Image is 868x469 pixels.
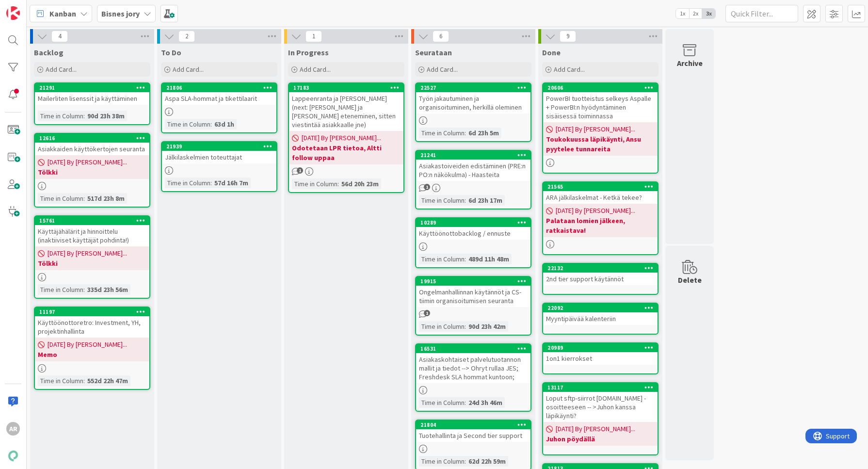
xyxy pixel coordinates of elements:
div: Time in Column [165,178,210,188]
a: 221322nd tier support käytännöt [542,263,659,295]
div: Time in Column [38,111,83,121]
span: : [83,375,85,386]
span: 1 [424,184,430,190]
span: Kanban [49,8,76,19]
div: Mailerliten lisenssit ja käyttäminen [35,92,149,105]
span: : [83,193,85,204]
span: [DATE] By [PERSON_NAME]... [48,340,127,350]
div: 15761 [39,217,149,224]
div: 24d 3h 46m [466,397,505,408]
div: 10289 [416,218,530,227]
span: 2 [178,31,195,42]
div: 22132 [543,264,658,273]
span: : [210,178,212,188]
div: 20989 [543,343,658,352]
div: 552d 22h 47m [85,375,130,386]
a: 11197Käyttöönottoretro: Investment, YH, projektinhallinta[DATE] By [PERSON_NAME]...MemoTime in Co... [34,307,150,390]
span: [DATE] By [PERSON_NAME]... [556,424,635,434]
div: Time in Column [419,397,465,408]
div: 17183 [293,84,403,91]
div: 10289Käyttöönottobacklog / ennuste [416,218,530,240]
div: 2nd tier support käytännöt [543,273,658,285]
span: : [465,195,466,206]
b: Palataan lomien jälkeen, ratkaistava! [546,216,655,235]
div: 21806Aspa SLA-hommat ja tikettilaarit [162,83,276,105]
span: 9 [560,31,576,42]
div: 16531 [420,345,530,352]
div: 22527Työn jakautuminen ja organisoituminen, herkillä oleminen [416,83,530,113]
div: 21939 [166,143,276,150]
span: In Progress [288,48,329,57]
div: ARA jälkilaskelmat - Ketkä tekee? [543,191,658,204]
div: 517d 23h 8m [85,193,127,204]
span: 1 [297,167,303,174]
input: Quick Filter... [725,5,798,22]
div: 21291Mailerliten lisenssit ja käyttäminen [35,83,149,105]
div: 21806 [162,83,276,92]
div: 63d 1h [212,119,237,129]
span: : [465,254,466,264]
div: 12616Asiakkaiden käyttökertojen seuranta [35,134,149,155]
div: Ongelmanhallinnan käytännöt ja CS-tiimin organisoitumisen seuranta [416,286,530,307]
a: 12616Asiakkaiden käyttökertojen seuranta[DATE] By [PERSON_NAME]...TölkkiTime in Column:517d 23h 8m [34,133,150,208]
a: 13117Loput sftp-siirrot [DOMAIN_NAME] -osoitteeseen -- >Juhon kanssa läpikäynti?[DATE] By [PERSON... [542,382,659,455]
div: 12616 [35,134,149,143]
span: 4 [51,31,68,42]
div: 20606 [543,83,658,92]
a: 22092Myyntipäivää kalenteriin [542,303,659,335]
div: Time in Column [165,119,210,129]
div: Time in Column [419,456,465,467]
span: [DATE] By [PERSON_NAME]... [556,124,635,134]
span: Support [20,1,44,13]
div: 22092 [547,305,658,311]
span: : [338,178,339,189]
div: 13117 [547,384,658,391]
div: 22092 [543,304,658,312]
span: Add Card... [427,65,458,74]
a: 10289Käyttöönottobacklog / ennusteTime in Column:489d 11h 48m [415,217,531,268]
a: 20606PowerBI tuotteistus selkeys Aspalle + PowerBI:n hyödyntäminen sisäisessä toiminnassa[DATE] B... [542,82,659,174]
div: 10289 [420,219,530,226]
div: Myyntipäivää kalenteriin [543,312,658,325]
span: Add Card... [554,65,585,74]
span: Add Card... [300,65,331,74]
img: avatar [6,449,20,463]
div: 13117Loput sftp-siirrot [DOMAIN_NAME] -osoitteeseen -- >Juhon kanssa läpikäynti? [543,383,658,422]
div: 21806 [166,84,276,91]
div: 22527 [420,84,530,91]
span: To Do [161,48,181,57]
div: Työn jakautuminen ja organisoituminen, herkillä oleminen [416,92,530,113]
div: 21241Asiakastoiveiden edistäminen (PRE:n PO:n näkökulma) - Haasteita [416,151,530,181]
div: Tuotehallinta ja Second tier support [416,429,530,442]
div: 21939 [162,142,276,151]
b: Bisnes jory [101,9,140,18]
div: 21291 [35,83,149,92]
a: 15761Käyttäjähälärit ja hinnoittelu (inaktiiviset käyttäjät pohdinta!)[DATE] By [PERSON_NAME]...T... [34,215,150,299]
span: [DATE] By [PERSON_NAME]... [556,206,635,216]
a: 21565ARA jälkilaskelmat - Ketkä tekee?[DATE] By [PERSON_NAME]...Palataan lomien jälkeen, ratkaist... [542,181,659,255]
div: Time in Column [38,375,83,386]
div: 12616 [39,135,149,142]
div: 489d 11h 48m [466,254,512,264]
span: Add Card... [46,65,77,74]
span: [DATE] By [PERSON_NAME]... [48,248,127,259]
div: 21241 [416,151,530,160]
div: Aspa SLA-hommat ja tikettilaarit [162,92,276,105]
div: Time in Column [38,284,83,295]
span: : [465,128,466,138]
span: 3x [702,9,715,18]
div: 13117 [543,383,658,392]
div: 56d 20h 23m [339,178,381,189]
div: 11197 [35,307,149,316]
div: Archive [677,57,703,69]
span: Backlog [34,48,64,57]
div: Käyttäjähälärit ja hinnoittelu (inaktiiviset käyttäjät pohdinta!) [35,225,149,246]
div: 6d 23h 5m [466,128,501,138]
a: 209891on1 kierrokset [542,342,659,374]
span: : [465,456,466,467]
div: 90d 23h 42m [466,321,508,332]
div: 11197 [39,308,149,315]
div: PowerBI tuotteistus selkeys Aspalle + PowerBI:n hyödyntäminen sisäisessä toiminnassa [543,92,658,122]
div: Time in Column [292,178,338,189]
div: 21804Tuotehallinta ja Second tier support [416,420,530,442]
